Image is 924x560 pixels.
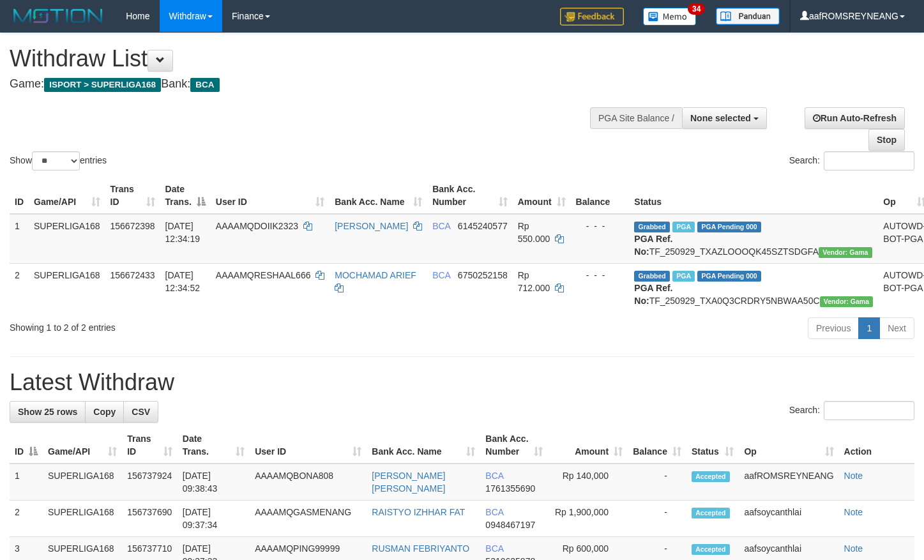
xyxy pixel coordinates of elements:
img: Feedback.jpg [560,8,624,26]
span: Copy 1761355690 to clipboard [485,483,535,494]
span: Show 25 rows [18,407,77,417]
a: Note [844,543,863,554]
td: Rp 1,900,000 [548,501,628,537]
td: TF_250929_TXA0Q3CRDRY5NBWAA50C [629,263,878,312]
h1: Latest Withdraw [10,370,914,395]
div: PGA Site Balance / [590,107,682,129]
span: 156672398 [110,221,155,231]
span: [DATE] 12:34:19 [165,221,201,244]
img: MOTION_logo.png [10,6,107,26]
span: Marked by aafsoycanthlai [672,271,695,282]
td: AAAAMQGASMENANG [250,501,367,537]
span: Accepted [692,508,730,518]
span: BCA [485,543,503,554]
input: Search: [824,401,914,420]
td: 156737690 [122,501,178,537]
th: Status: activate to sort column ascending [686,427,739,464]
th: Bank Acc. Number: activate to sort column ascending [480,427,548,464]
td: 156737924 [122,464,178,501]
td: SUPERLIGA168 [29,263,105,312]
span: PGA Pending [697,271,761,282]
th: Date Trans.: activate to sort column ascending [178,427,250,464]
a: 1 [858,317,880,339]
label: Search: [789,401,914,420]
th: ID [10,178,29,214]
td: SUPERLIGA168 [29,214,105,264]
span: ISPORT > SUPERLIGA168 [44,78,161,92]
td: AAAAMQBONA808 [250,464,367,501]
div: - - - [576,269,625,282]
th: Game/API: activate to sort column ascending [29,178,105,214]
th: Op: activate to sort column ascending [739,427,838,464]
td: [DATE] 09:38:43 [178,464,250,501]
th: Bank Acc. Name: activate to sort column ascending [367,427,480,464]
th: Balance: activate to sort column ascending [628,427,686,464]
span: 34 [688,3,705,15]
a: Note [844,471,863,481]
span: BCA [190,78,219,92]
a: MOCHAMAD ARIEF [335,270,416,280]
span: Vendor URL: https://trx31.1velocity.biz [819,247,872,258]
td: 1 [10,214,29,264]
span: None selected [690,113,751,123]
div: - - - [576,220,625,232]
span: BCA [485,507,503,517]
span: Accepted [692,471,730,482]
b: PGA Ref. No: [634,234,672,257]
td: - [628,501,686,537]
th: Bank Acc. Number: activate to sort column ascending [427,178,513,214]
th: Bank Acc. Name: activate to sort column ascending [329,178,427,214]
span: 156672433 [110,270,155,280]
td: 2 [10,263,29,312]
th: ID: activate to sort column descending [10,427,43,464]
select: Showentries [32,151,80,170]
td: Rp 140,000 [548,464,628,501]
th: User ID: activate to sort column ascending [211,178,329,214]
td: - [628,464,686,501]
a: Show 25 rows [10,401,86,423]
th: Trans ID: activate to sort column ascending [105,178,160,214]
a: RUSMAN FEBRIYANTO [372,543,469,554]
label: Show entries [10,151,107,170]
span: BCA [485,471,503,481]
span: BCA [432,270,450,280]
b: PGA Ref. No: [634,283,672,306]
td: TF_250929_TXAZLOOOQK45SZTSDGFA [629,214,878,264]
a: Next [879,317,914,339]
span: Accepted [692,544,730,555]
th: Date Trans.: activate to sort column descending [160,178,211,214]
h4: Game: Bank: [10,78,603,91]
span: Rp 712.000 [518,270,550,293]
span: AAAAMQRESHAAL666 [216,270,311,280]
span: Copy 0948467197 to clipboard [485,520,535,530]
a: Stop [868,129,905,151]
th: Balance [571,178,630,214]
td: SUPERLIGA168 [43,501,122,537]
th: Status [629,178,878,214]
th: Trans ID: activate to sort column ascending [122,427,178,464]
div: Showing 1 to 2 of 2 entries [10,316,375,334]
td: [DATE] 09:37:34 [178,501,250,537]
span: Copy [93,407,116,417]
span: Grabbed [634,271,670,282]
td: aafsoycanthlai [739,501,838,537]
a: Run Auto-Refresh [805,107,905,129]
input: Search: [824,151,914,170]
span: PGA Pending [697,222,761,232]
td: SUPERLIGA168 [43,464,122,501]
span: Rp 550.000 [518,221,550,244]
th: Amount: activate to sort column ascending [513,178,571,214]
a: Copy [85,401,124,423]
th: User ID: activate to sort column ascending [250,427,367,464]
span: CSV [132,407,150,417]
button: None selected [682,107,767,129]
label: Search: [789,151,914,170]
a: [PERSON_NAME] [335,221,408,231]
a: RAISTYO IZHHAR FAT [372,507,465,517]
td: 1 [10,464,43,501]
span: Grabbed [634,222,670,232]
td: 2 [10,501,43,537]
th: Action [839,427,914,464]
span: [DATE] 12:34:52 [165,270,201,293]
th: Amount: activate to sort column ascending [548,427,628,464]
